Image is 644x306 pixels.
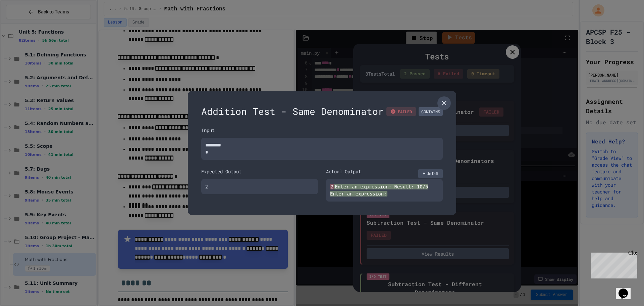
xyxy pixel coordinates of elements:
div: CONTAINS [419,107,443,116]
div: Actual Output [326,168,361,175]
div: 2 [201,179,318,194]
div: Input [201,127,443,134]
iframe: chat widget [588,250,637,278]
div: Chat with us now!Close [3,3,46,43]
span: 2 [330,184,334,189]
iframe: chat widget [616,279,637,299]
div: FAILED [386,107,416,116]
div: Expected Output [201,168,318,175]
button: Hide Diff [418,169,443,178]
span: Enter an expression: Result: 10/5 Enter an expression: [330,184,428,197]
div: Addition Test - Same Denominator [201,104,443,119]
